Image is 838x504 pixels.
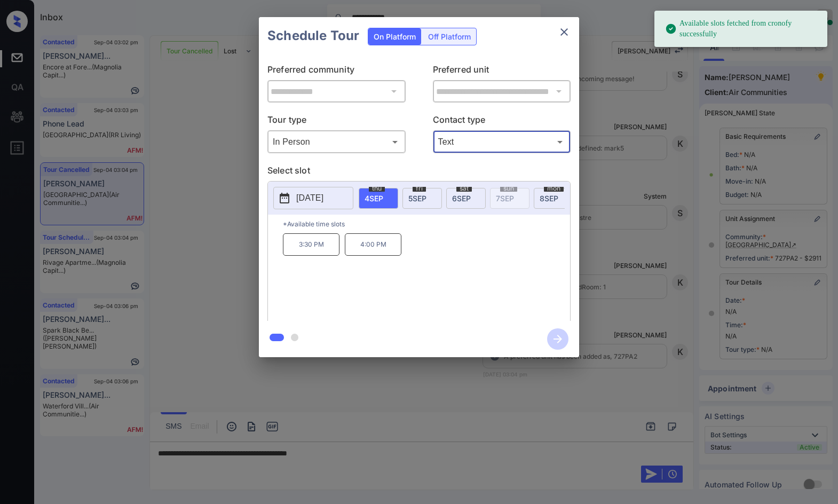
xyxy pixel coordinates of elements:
[368,28,421,45] div: On Platform
[402,188,442,209] div: date-select
[267,113,406,130] p: Tour type
[365,194,383,203] span: 4 SEP
[345,233,401,256] p: 4:00 PM
[436,133,568,151] div: Text
[540,194,558,203] span: 8 SEP
[433,63,571,80] p: Preferred unit
[413,185,426,192] span: fri
[267,63,406,80] p: Preferred community
[283,215,570,233] p: *Available time slots
[665,14,819,44] div: Available slots fetched from cronofy successfully
[259,17,368,54] h2: Schedule Tour
[544,185,564,192] span: mon
[408,194,426,203] span: 5 SEP
[283,233,339,256] p: 3:30 PM
[423,28,476,45] div: Off Platform
[369,185,385,192] span: thu
[541,325,575,353] button: btn-next
[296,192,323,204] p: [DATE]
[554,21,575,43] button: close
[534,188,573,209] div: date-select
[452,194,471,203] span: 6 SEP
[456,185,472,192] span: sat
[267,164,571,181] p: Select slot
[359,188,398,209] div: date-select
[433,113,571,130] p: Contact type
[446,188,486,209] div: date-select
[273,187,353,209] button: [DATE]
[270,133,403,151] div: In Person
